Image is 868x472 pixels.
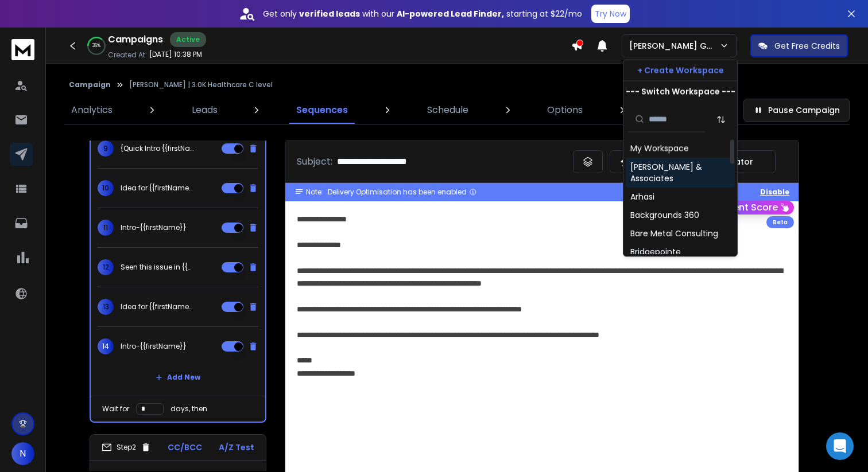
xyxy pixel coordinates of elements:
[170,404,207,414] p: days, then
[263,8,582,19] p: Get only with our starting at $22/mo
[98,141,114,157] span: 9
[168,442,202,453] p: CC/BCC
[92,42,100,49] p: 36 %
[102,442,151,453] div: Step 2
[192,103,218,117] p: Leads
[630,209,699,221] div: Backgrounds 360
[121,302,194,311] p: Idea for {{firstName}}
[289,96,355,124] a: Sequences
[630,161,730,184] div: [PERSON_NAME] & Associates
[397,8,504,19] strong: AI-powered Lead Finder,
[11,442,34,465] button: N
[296,103,348,117] p: Sequences
[64,96,119,124] a: Analytics
[98,180,114,196] span: 10
[591,5,630,23] button: Try Now
[121,263,194,272] p: Seen this issue in {{companyName}} lately?
[629,40,719,52] p: [PERSON_NAME] Group
[630,191,654,202] div: Arhasi
[630,228,718,239] div: Bare Metal Consulting
[98,259,114,275] span: 12
[121,184,194,193] p: Idea for {{firstName}}
[306,188,323,197] span: Note:
[595,8,626,19] p: Try Now
[766,216,794,228] div: Beta
[98,220,114,236] span: 11
[750,34,848,57] button: Get Free Credits
[108,50,147,60] p: Created At:
[743,99,850,122] button: Pause Campaign
[630,143,689,154] div: My Workspace
[547,103,583,117] p: Options
[98,338,114,354] span: 14
[540,96,590,124] a: Options
[11,39,34,60] img: logo
[102,404,129,414] p: Wait for
[121,342,187,351] p: Intro-{{firstName}}
[170,32,206,47] div: Active
[219,442,254,453] p: A/Z Test
[420,96,475,124] a: Schedule
[328,188,477,197] div: Delivery Optimisation has been enabled
[129,80,273,89] p: [PERSON_NAME] | 3.0K Healthcare C level
[299,8,360,19] strong: verified leads
[710,108,733,131] button: Sort by Sort A-Z
[626,86,735,97] p: --- Switch Workspace ---
[121,223,187,232] p: Intro-{{firstName}}
[760,188,789,197] button: Disable
[427,103,468,117] p: Schedule
[297,155,332,169] p: Subject:
[774,40,840,52] p: Get Free Credits
[149,50,202,59] p: [DATE] 10:38 PM
[108,33,163,46] h1: Campaigns
[623,60,737,81] button: + Create Workspace
[71,103,113,117] p: Analytics
[637,65,724,76] p: + Create Workspace
[185,96,224,124] a: Leads
[69,80,111,89] button: Campaign
[146,366,210,389] button: Add New
[121,144,194,153] p: {Quick Intro {{firstName}}|Culture Coaching?|Leadership coaching?|Leadership Development?}
[685,201,794,214] button: Get Content Score
[98,299,114,315] span: 13
[826,432,854,460] div: Open Intercom Messenger
[630,246,730,269] div: Bridgepointe Technologies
